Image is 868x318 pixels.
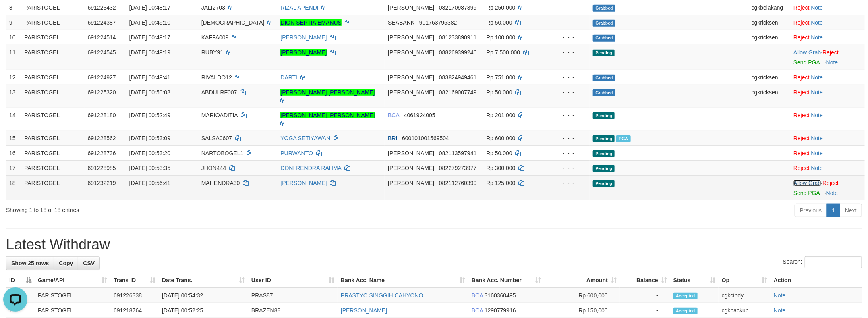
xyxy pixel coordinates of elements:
td: [DATE] 00:52:25 [159,303,248,318]
span: Rp 125.000 [486,180,515,186]
span: · [793,180,822,186]
span: [DATE] 00:48:17 [129,4,170,11]
td: · [790,30,865,45]
th: Action [771,273,862,288]
td: 11 [6,45,21,70]
span: Rp 751.000 [486,74,515,81]
td: PARISTOGEL [21,108,85,131]
a: RIZAL APENDI [280,4,318,11]
td: · [790,145,865,160]
a: DARTI [280,74,297,81]
th: Amount: activate to sort column ascending [544,273,620,288]
span: 691224927 [88,74,116,81]
span: Accepted [673,308,698,314]
td: · [790,160,865,175]
a: [PERSON_NAME] [280,34,327,41]
a: Reject [793,19,810,26]
span: [PERSON_NAME] [388,34,434,41]
a: Note [811,165,823,171]
span: MAHENDRA30 [201,180,240,186]
span: MARIOADITIA [201,112,238,118]
a: Reject [793,150,810,156]
span: 691228985 [88,165,116,171]
button: Open LiveChat chat widget [3,3,27,27]
a: Note [811,89,823,96]
span: [PERSON_NAME] [388,74,434,81]
span: JHON444 [201,165,226,171]
th: Bank Acc. Name: activate to sort column ascending [338,273,468,288]
td: 16 [6,145,21,160]
span: Grabbed [593,35,615,42]
span: Grabbed [593,75,615,81]
a: [PERSON_NAME] [280,180,327,186]
span: Rp 600.000 [486,135,515,141]
span: [PERSON_NAME] [388,49,434,56]
span: [DATE] 00:53:09 [129,135,170,141]
h1: Latest Withdraw [6,237,862,253]
a: Show 25 rows [6,256,54,270]
span: 691232219 [88,180,116,186]
span: Copy 901763795382 to clipboard [419,19,457,26]
a: Allow Grab [793,180,821,186]
a: DION SEPTIA EMANUS [280,19,342,26]
td: 17 [6,160,21,175]
span: [DATE] 00:56:41 [129,180,170,186]
a: Note [811,19,823,26]
a: Note [811,74,823,81]
span: [PERSON_NAME] [388,4,434,11]
span: 691224545 [88,49,116,56]
th: Bank Acc. Number: activate to sort column ascending [468,273,544,288]
span: Rp 50.000 [486,89,512,96]
td: PARISTOGEL [21,145,85,160]
span: Pending [593,50,615,56]
span: Copy 083824949461 to clipboard [439,74,476,81]
span: 691228562 [88,135,116,141]
td: · [790,15,865,30]
span: [PERSON_NAME] [388,89,434,96]
span: [DATE] 00:53:35 [129,165,170,171]
a: Note [774,307,786,314]
td: · [790,108,865,131]
td: 12 [6,70,21,85]
span: RUBY91 [201,49,223,56]
a: Previous [795,204,827,217]
a: YOGA SETIYAWAN [280,135,330,141]
a: Copy [54,256,78,270]
a: Send PGA [793,190,820,196]
span: JALI2703 [201,4,225,11]
span: Grabbed [593,89,615,96]
td: cgkcindy [719,288,771,303]
a: [PERSON_NAME] [PERSON_NAME] [280,89,375,96]
span: Rp 250.000 [486,4,515,11]
td: 14 [6,108,21,131]
span: Accepted [673,293,698,299]
span: Pending [593,180,615,187]
span: SALSA0607 [201,135,232,141]
a: DONI RENDRA RAHMA [280,165,341,171]
th: Balance: activate to sort column ascending [620,273,670,288]
a: Reject [793,135,810,141]
th: Date Trans.: activate to sort column ascending [159,273,248,288]
input: Search: [805,256,862,268]
div: - - - [549,134,586,142]
span: Pending [593,135,615,142]
a: Note [811,150,823,156]
span: BCA [472,307,483,314]
label: Search: [783,256,862,268]
span: SEABANK [388,19,414,26]
span: Rp 7.500.000 [486,49,520,56]
a: Reject [793,34,810,41]
a: 1 [827,204,840,217]
div: - - - [549,88,586,96]
span: [DATE] 00:49:41 [129,74,170,81]
span: 691228180 [88,112,116,118]
td: BRAZEN88 [248,303,338,318]
span: Copy 081233890911 to clipboard [439,34,476,41]
a: Note [811,4,823,11]
td: 691226338 [110,288,159,303]
span: KAFFA009 [201,34,229,41]
td: PARISTOGEL [21,15,85,30]
span: Copy 082112760390 to clipboard [439,180,476,186]
a: Note [826,59,838,66]
span: Pending [593,165,615,172]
